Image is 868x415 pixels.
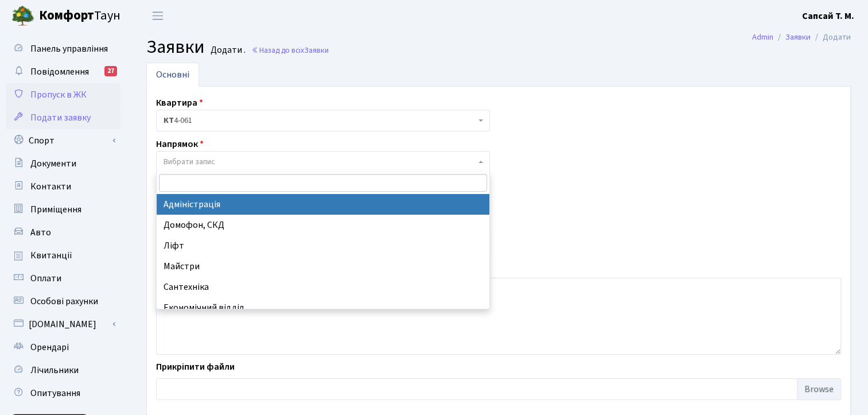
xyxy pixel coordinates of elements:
[6,336,120,359] a: Орендарі
[157,194,489,215] li: Адміністрація
[6,198,120,221] a: Приміщення
[30,157,76,170] span: Документи
[156,110,490,131] span: <b>КТ</b>&nbsp;&nbsp;&nbsp;&nbsp;4-061
[156,137,204,151] label: Напрямок
[735,25,868,49] nav: breadcrumb
[304,45,329,56] span: Заявки
[6,290,120,313] a: Особові рахунки
[208,45,246,56] small: Додати .
[6,244,120,267] a: Квитанції
[143,6,172,25] button: Переключити навігацію
[30,88,87,101] span: Пропуск в ЖК
[39,6,94,25] b: Комфорт
[6,359,120,382] a: Лічильники
[157,297,489,318] li: Економічний відділ
[30,249,72,262] span: Квитанції
[6,152,120,175] a: Документи
[752,31,773,43] a: Admin
[164,115,174,126] b: КТ
[30,364,79,377] span: Лічильники
[802,9,854,23] a: Сапсай Т. М.
[30,295,98,308] span: Особові рахунки
[157,256,489,277] li: Майстри
[6,60,120,83] a: Повідомлення27
[6,382,120,405] a: Опитування
[11,5,34,28] img: logo.png
[6,221,120,244] a: Авто
[157,215,489,235] li: Домофон, СКД
[30,180,71,193] span: Контакти
[251,45,329,56] a: Назад до всіхЗаявки
[30,111,91,124] span: Подати заявку
[30,226,51,239] span: Авто
[164,156,215,168] span: Вибрати запис
[104,66,117,76] div: 27
[785,31,811,43] a: Заявки
[30,387,80,400] span: Опитування
[6,175,120,198] a: Контакти
[811,31,851,44] li: Додати
[30,272,61,285] span: Оплати
[164,115,476,126] span: <b>КТ</b>&nbsp;&nbsp;&nbsp;&nbsp;4-061
[30,42,108,55] span: Панель управління
[157,235,489,256] li: Ліфт
[156,360,235,374] label: Прикріпити файли
[6,129,120,152] a: Спорт
[30,203,81,216] span: Приміщення
[156,96,203,110] label: Квартира
[146,34,205,60] span: Заявки
[39,6,120,26] span: Таун
[6,37,120,60] a: Панель управління
[6,267,120,290] a: Оплати
[6,83,120,106] a: Пропуск в ЖК
[157,277,489,297] li: Сантехніка
[30,341,69,354] span: Орендарі
[6,106,120,129] a: Подати заявку
[6,313,120,336] a: [DOMAIN_NAME]
[146,63,199,87] a: Основні
[30,65,89,78] span: Повідомлення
